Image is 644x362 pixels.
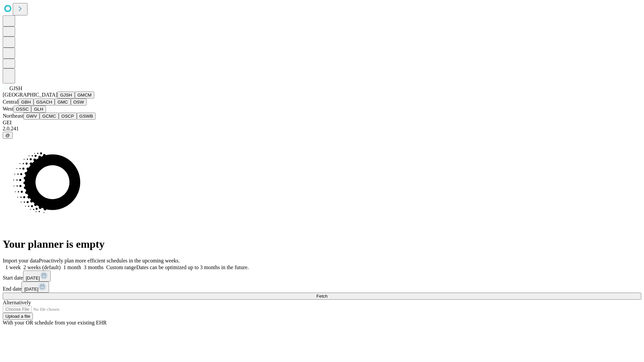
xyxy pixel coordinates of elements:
[40,113,59,120] button: GCMC
[26,276,40,281] span: [DATE]
[3,238,641,250] h1: Your planner is empty
[3,132,13,139] button: @
[34,99,55,106] button: GSACH
[3,282,641,293] div: End date
[55,99,70,106] button: GMC
[3,320,107,325] span: With your OR schedule from your existing EHR
[57,92,75,99] button: GJSH
[18,99,34,106] button: GBH
[3,120,641,126] div: GEI
[23,264,61,270] span: 2 weeks (default)
[3,126,641,132] div: 2.0.241
[59,113,77,120] button: OSCP
[136,264,249,270] span: Dates can be optimized up to 3 months in the future.
[84,264,104,270] span: 3 months
[3,300,31,305] span: Alternatively
[3,313,33,320] button: Upload a file
[5,133,10,138] span: @
[3,99,18,105] span: Central
[9,85,22,91] span: GJSH
[3,106,13,112] span: West
[3,293,641,300] button: Fetch
[5,264,21,270] span: 1 week
[3,92,57,98] span: [GEOGRAPHIC_DATA]
[39,258,180,263] span: Proactively plan more efficient schedules in the upcoming weeks.
[106,264,136,270] span: Custom range
[3,258,39,263] span: Import your data
[24,287,38,292] span: [DATE]
[3,270,641,282] div: Start date
[3,113,23,119] span: Northeast
[13,106,32,113] button: OSSC
[21,282,49,293] button: [DATE]
[23,113,40,120] button: GWV
[63,264,81,270] span: 1 month
[31,106,46,113] button: GLH
[316,294,327,299] span: Fetch
[71,99,87,106] button: OSW
[77,113,96,120] button: GSWB
[23,270,51,282] button: [DATE]
[75,92,94,99] button: GMCM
